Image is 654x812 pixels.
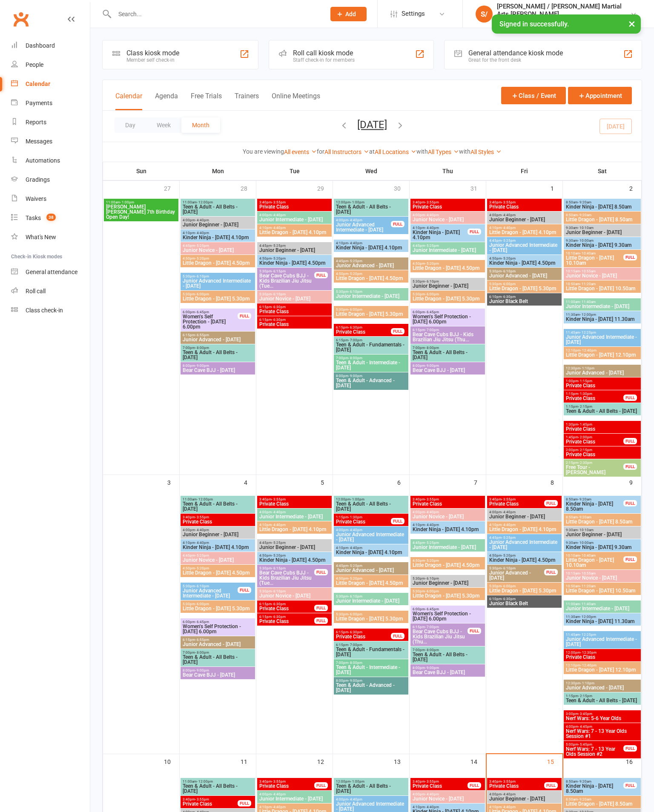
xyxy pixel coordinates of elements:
[565,304,639,309] span: Junior Intermediate - [DATE]
[26,100,52,106] div: Payments
[565,239,639,243] span: 9:30am
[502,239,516,243] span: - 5:25pm
[182,260,253,266] span: Little Dragon - [DATE] 4.50pm
[336,326,391,329] span: 6:15pm
[195,231,209,235] span: - 4:40pm
[348,259,362,263] span: - 5:25pm
[333,162,410,180] th: Wed
[243,148,284,155] strong: You are viewing
[425,226,439,230] span: - 4:40pm
[580,331,596,335] span: - 12:25pm
[26,119,46,126] div: Reports
[497,3,630,18] div: [PERSON_NAME] / [PERSON_NAME] Martial Arts [PERSON_NAME]
[489,230,560,235] span: Little Dragon - [DATE] 4.10pm
[11,55,90,74] a: People
[317,181,333,195] div: 29
[336,342,407,352] span: Teen & Adult - Fundamentals - [DATE]
[348,290,362,294] span: - 6:10pm
[425,200,439,204] span: - 3:55pm
[195,310,209,314] span: - 6:45pm
[489,295,560,299] span: 6:10pm
[259,230,330,235] span: Little Dragon - [DATE] 4.10pm
[345,11,356,17] span: Add
[565,366,639,370] span: 12:30pm
[425,310,439,314] span: - 6:45pm
[489,243,560,253] span: Junior Advanced Intermediate - [DATE]
[565,370,639,375] span: Junior Advanced - [DATE]
[394,181,409,195] div: 30
[489,273,560,278] span: Junior Advanced - [DATE]
[425,213,439,217] span: - 4:40pm
[182,337,253,342] span: Junior Advanced - [DATE]
[489,239,560,243] span: 4:45pm
[578,200,591,204] span: - 9:20am
[348,308,362,312] span: - 6:00pm
[259,292,330,296] span: 5:30pm
[624,14,640,33] button: ×
[489,257,560,260] span: 4:50pm
[565,423,639,426] span: 1:30pm
[425,262,439,266] span: - 5:20pm
[412,204,483,209] span: Private Class
[182,278,253,289] span: Junior Advanced Intermediate - [DATE]
[476,6,493,23] div: S/
[26,61,43,68] div: People
[272,269,286,273] span: - 6:15pm
[324,149,369,155] a: All Instructors
[26,234,56,240] div: What's New
[26,269,77,275] div: General attendance
[336,272,407,276] span: 4:50pm
[565,448,639,452] span: 2:00pm
[182,200,253,204] span: 11:00am
[578,423,592,426] span: - 1:45pm
[11,228,90,247] a: What's New
[191,92,222,110] button: Free Trials
[182,218,253,222] span: 4:00pm
[272,257,286,260] span: - 5:20pm
[259,244,330,248] span: 4:45pm
[293,57,355,63] div: Staff check-in for members
[580,313,596,317] span: - 12:00pm
[580,282,596,286] span: - 11:20am
[182,231,253,235] span: 4:10pm
[412,296,483,301] span: Little Dragon - [DATE] 5.30pm
[565,230,639,235] span: Junior Beginner - [DATE]
[502,226,516,230] span: - 4:40pm
[314,272,328,278] div: FULL
[259,269,315,273] span: 5:30pm
[350,200,364,204] span: - 1:00pm
[502,200,516,204] span: - 3:55pm
[391,328,404,335] div: FULL
[565,435,624,439] span: 1:45pm
[259,200,330,204] span: 3:40pm
[565,226,639,230] span: 9:30am
[182,274,253,278] span: 5:30pm
[293,49,355,57] div: Roll call kiosk mode
[256,162,333,180] th: Tue
[106,204,177,220] span: [PERSON_NAME] [PERSON_NAME] 7th Birthday Open Day!
[410,162,486,180] th: Thu
[412,230,468,240] span: Kinder Ninja - [DATE] 4.10pm
[11,74,90,94] a: Calendar
[46,214,56,221] span: 38
[565,300,639,304] span: 11:00am
[565,331,639,335] span: 11:45am
[182,248,253,253] span: Junior Novice - [DATE]
[502,269,516,273] span: - 6:10pm
[412,346,483,350] span: 7:00pm
[195,218,209,222] span: - 4:40pm
[241,181,256,195] div: 28
[486,162,563,180] th: Fri
[11,36,90,55] a: Dashboard
[425,244,439,248] span: - 5:25pm
[565,383,639,388] span: Private Class
[182,364,253,368] span: 8:00pm
[26,80,50,87] div: Calendar
[182,296,253,301] span: Little Dragon - [DATE] 5.30pm
[182,346,253,350] span: 7:00pm
[11,189,90,209] a: Waivers
[623,463,637,470] div: FULL
[412,266,483,271] span: Little Dragon - [DATE] 4.50pm
[182,244,253,248] span: 4:45pm
[468,229,481,235] div: FULL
